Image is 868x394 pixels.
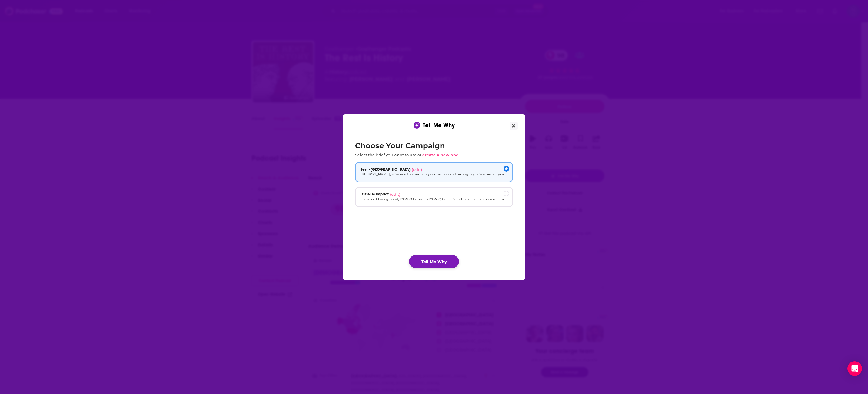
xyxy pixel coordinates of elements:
[355,152,513,157] p: Select the brief you want to use or .
[409,255,459,268] button: Tell Me Why
[361,192,389,197] span: ICONIQ Impact
[412,167,422,172] span: (edit)
[355,141,513,150] h2: Choose Your Campaign
[361,197,507,202] p: For a brief background, ICONIQ Impact is ICONIQ Capital’s platform for collaborative philanthropy...
[422,152,458,157] span: create a new one
[361,172,507,177] p: [PERSON_NAME], is focused on nurturing connection and belonging in families, organizations and co...
[390,192,400,197] span: (edit)
[423,122,455,129] span: Tell Me Why
[847,361,862,376] div: Open Intercom Messenger
[510,122,518,130] button: Close
[361,167,411,172] span: Test - [GEOGRAPHIC_DATA]
[414,123,419,128] img: tell me why sparkle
